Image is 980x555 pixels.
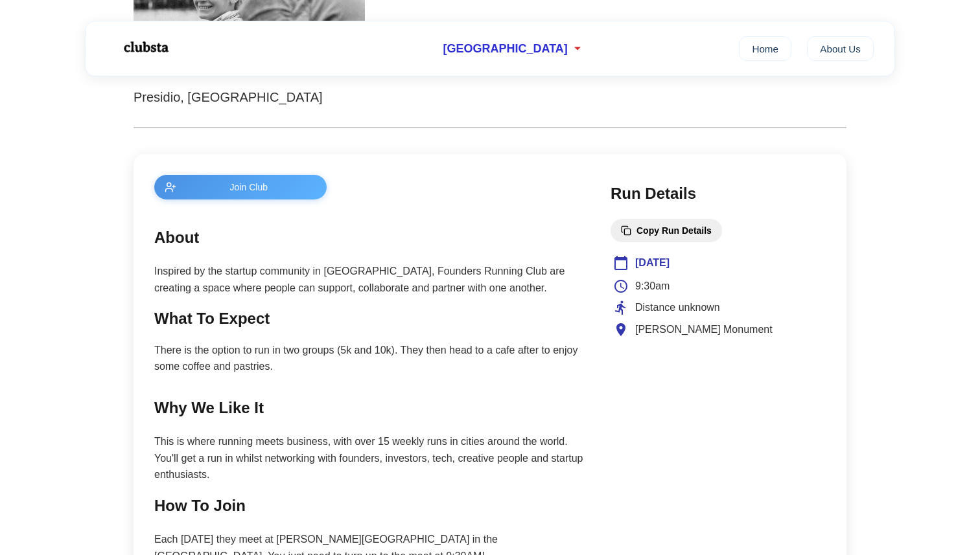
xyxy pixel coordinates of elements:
[106,31,184,63] img: Logo
[443,42,567,56] span: [GEOGRAPHIC_DATA]
[154,493,585,518] h2: How To Join
[635,299,720,316] span: Distance unknown
[807,36,874,61] a: About Us
[154,306,585,331] h2: What To Expect
[154,263,585,296] p: Inspired by the startup community in [GEOGRAPHIC_DATA], Founders Running Club are creating a spac...
[739,36,791,61] a: Home
[613,350,823,447] iframe: Club Location Map
[611,219,722,242] button: Copy Run Details
[181,182,316,192] span: Join Club
[154,175,327,199] button: Join Club
[154,342,585,375] p: There is the option to run in two groups (5k and 10k). They then head to a cafe after to enjoy so...
[635,321,773,338] span: [PERSON_NAME] Monument
[154,433,585,483] p: This is where running meets business, with over 15 weekly runs in cities around the world. You'll...
[154,175,585,199] a: Join Club
[611,181,826,206] h2: Run Details
[635,255,670,271] span: [DATE]
[154,396,585,420] h2: Why We Like It
[134,87,846,108] p: Presidio, [GEOGRAPHIC_DATA]
[635,278,670,295] span: 9:30am
[154,225,585,250] h2: About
